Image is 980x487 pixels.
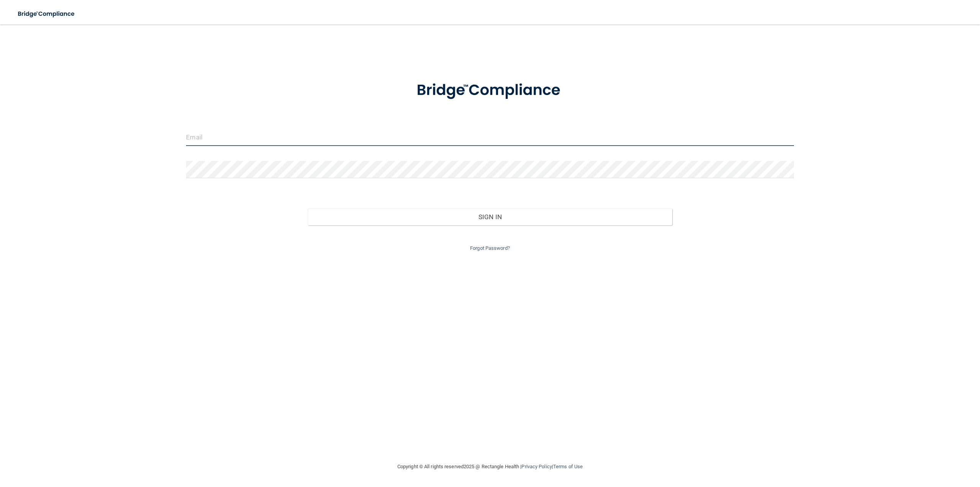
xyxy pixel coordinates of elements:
button: Sign In [308,208,672,225]
a: Forgot Password? [470,245,510,251]
iframe: Drift Widget Chat Controller [848,433,971,463]
a: Privacy Policy [521,464,552,469]
input: Email [186,129,794,146]
img: bridge_compliance_login_screen.278c3ca4.svg [11,6,82,22]
a: Terms of Use [553,464,583,469]
div: Copyright © All rights reserved 2025 @ Rectangle Health | | [350,454,630,479]
img: bridge_compliance_login_screen.278c3ca4.svg [401,71,579,110]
